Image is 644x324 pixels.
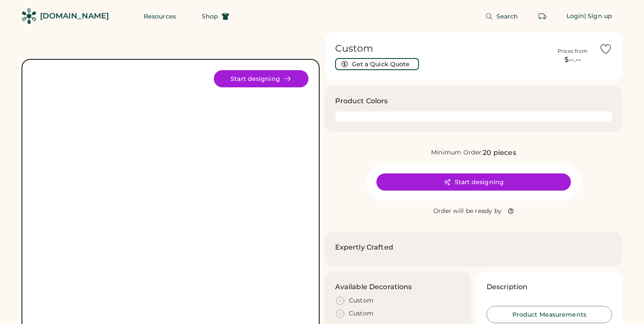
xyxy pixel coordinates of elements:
[349,309,374,318] div: Custom
[376,173,571,191] button: Start designing
[335,96,388,106] h3: Product Colors
[133,8,186,25] button: Resources
[433,207,502,216] div: Order will be ready by
[22,9,37,24] img: Rendered Logo - Screens
[475,8,529,25] button: Search
[567,12,585,21] div: Login
[534,8,551,25] button: Retrieve an order
[335,282,412,292] h3: Available Decorations
[558,48,588,55] div: Prices from
[214,70,308,87] button: Start designing
[584,12,612,21] div: | Sign up
[202,13,218,19] span: Shop
[431,148,483,157] div: Minimum Order:
[487,306,612,323] button: Product Measurements
[551,55,594,65] div: $--.--
[335,43,546,55] h1: Custom
[487,282,528,292] h3: Description
[335,242,393,253] h2: Expertly Crafted
[349,296,374,305] div: Custom
[191,8,240,25] button: Shop
[40,11,109,22] div: [DOMAIN_NAME]
[496,13,518,19] span: Search
[483,148,516,158] div: 20 pieces
[335,58,419,70] button: Get a Quick Quote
